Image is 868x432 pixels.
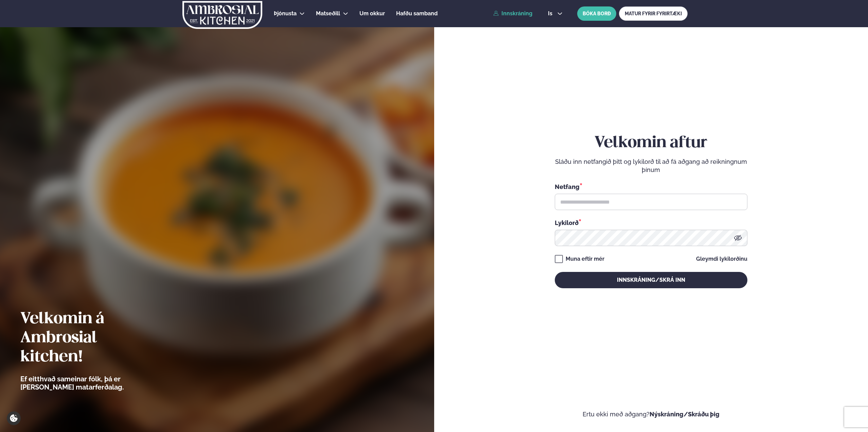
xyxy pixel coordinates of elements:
[650,411,720,418] a: Nýskráning/Skráðu þig
[555,134,747,153] h2: Velkomin aftur
[543,11,568,16] button: is
[7,411,21,425] a: Cookie settings
[396,10,438,18] a: Hafðu samband
[548,11,554,16] span: is
[182,1,263,29] img: logo
[274,10,297,18] a: Þjónusta
[274,10,297,17] span: Þjónusta
[555,272,747,288] button: Innskráning/Skrá inn
[359,10,385,17] span: Um okkur
[359,10,385,18] a: Um okkur
[20,375,161,391] p: Ef eitthvað sameinar fólk, þá er [PERSON_NAME] matarferðalag.
[555,218,747,227] div: Lykilorð
[696,256,747,262] a: Gleymdi lykilorðinu
[20,310,161,367] h2: Velkomin á Ambrosial kitchen!
[555,182,747,191] div: Netfang
[577,6,616,21] button: BÓKA BORÐ
[316,10,340,18] a: Matseðill
[493,11,532,17] a: Innskráning
[619,6,688,21] a: MATUR FYRIR FYRIRTÆKI
[555,158,747,174] p: Sláðu inn netfangið þitt og lykilorð til að fá aðgang að reikningnum þínum
[316,10,340,17] span: Matseðill
[455,410,848,418] p: Ertu ekki með aðgang?
[396,10,438,17] span: Hafðu samband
